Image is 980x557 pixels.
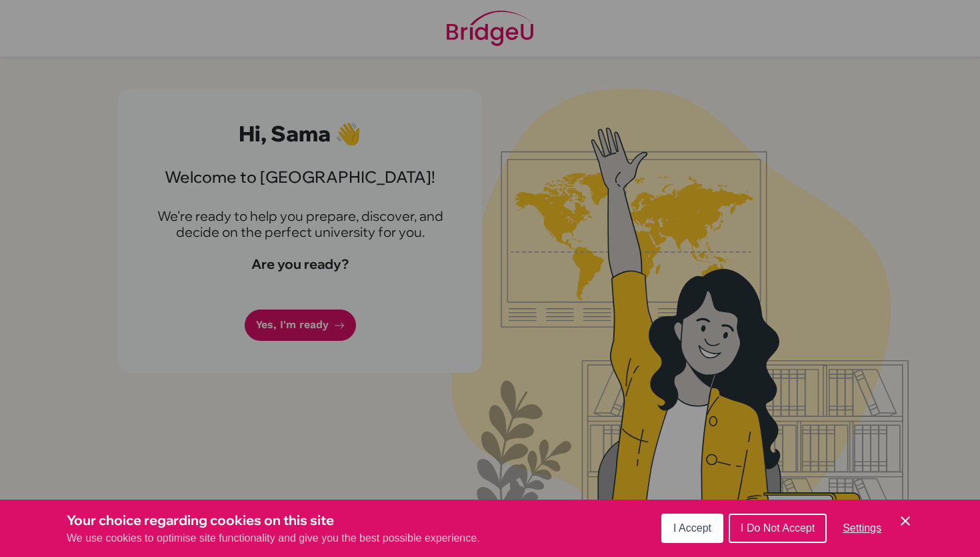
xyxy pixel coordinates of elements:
[832,515,892,542] button: Settings
[741,522,815,534] span: I Do Not Accept
[843,522,881,534] span: Settings
[729,514,827,543] button: I Do Not Accept
[661,514,723,543] button: I Accept
[67,530,480,546] p: We use cookies to optimise site functionality and give you the best possible experience.
[897,513,913,529] button: Save and close
[673,522,711,534] span: I Accept
[67,510,480,530] h3: Your choice regarding cookies on this site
